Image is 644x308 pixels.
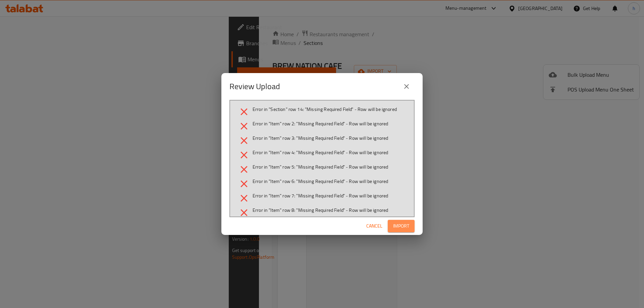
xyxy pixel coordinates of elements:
[388,220,415,232] button: Import
[253,178,388,185] span: Error in "Item" row 6: "Missing Required Field" - Row will be ignored
[253,135,388,141] span: Error in "Item" row 3: "Missing Required Field" - Row will be ignored
[229,81,280,92] h2: Review Upload
[253,207,388,213] span: Error in "Item" row 8: "Missing Required Field" - Row will be ignored
[253,149,388,156] span: Error in "Item" row 4: "Missing Required Field" - Row will be ignored
[393,222,409,230] span: Import
[253,120,388,127] span: Error in "Item" row 2: "Missing Required Field" - Row will be ignored
[253,192,388,199] span: Error in "Item" row 7: "Missing Required Field" - Row will be ignored
[253,164,388,170] span: Error in "Item" row 5: "Missing Required Field" - Row will be ignored
[253,106,397,113] span: Error in "Section" row 14: "Missing Required Field" - Row will be ignored
[364,220,385,232] button: Cancel
[398,78,415,95] button: close
[366,222,382,230] span: Cancel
